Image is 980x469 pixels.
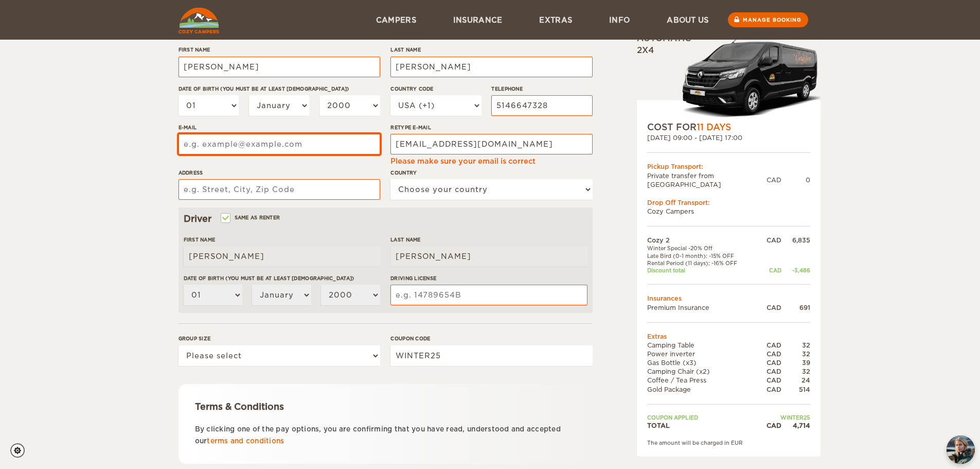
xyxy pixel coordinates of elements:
div: 691 [781,303,810,311]
div: Terms & Conditions [195,401,576,413]
input: Same as renter [222,216,228,222]
label: Country [390,169,592,177]
div: CAD [757,358,781,367]
div: CAD [757,341,781,350]
label: Same as renter [222,213,280,222]
td: Insurances [647,294,810,303]
label: Retype E-mail [390,124,592,131]
div: CAD [757,267,781,274]
button: chat-button [947,436,975,464]
td: Winter Special -20% Off [647,245,757,252]
span: 11 Days [697,122,731,132]
a: Manage booking [728,12,808,27]
div: CAD [767,176,781,184]
label: Coupon code [390,335,592,342]
img: Cozy Campers [179,8,219,33]
label: Last Name [390,46,592,54]
div: CAD [757,385,781,393]
label: Date of birth (You must be at least [DEMOGRAPHIC_DATA]) [184,274,380,282]
td: Coffee / Tea Press [647,376,757,385]
input: e.g. 1 234 567 890 [491,95,592,116]
div: CAD [757,421,781,430]
div: [DATE] 09:00 - [DATE] 17:00 [647,133,810,142]
label: E-mail [179,124,380,131]
td: Late Bird (0-1 month): -15% OFF [647,252,757,259]
td: Discount total [647,267,757,274]
td: Cozy Campers [647,207,810,216]
div: COST FOR [647,121,810,133]
img: Freyja at Cozy Campers [947,436,975,464]
div: Automatic 2x4 [637,33,821,121]
td: Power inverter [647,350,757,358]
div: Drop Off Transport: [647,198,810,207]
td: Gold Package [647,385,757,393]
div: Please make sure your email is correct [390,156,592,166]
div: The amount will be charged in EUR [647,439,810,446]
td: Coupon applied [647,413,757,421]
div: Driver [184,213,587,225]
input: e.g. Smith [390,246,587,267]
label: Group size [179,335,380,342]
label: Last Name [390,236,587,244]
div: Pickup Transport: [647,162,810,171]
td: Cozy 2 [647,236,757,245]
label: Telephone [491,85,592,93]
a: Cookie settings [10,443,31,458]
div: 32 [781,341,810,350]
div: 6,835 [781,236,810,245]
div: 32 [781,350,810,358]
div: 514 [781,385,810,393]
div: 4,714 [781,421,810,430]
input: e.g. Street, City, Zip Code [179,179,380,200]
p: By clicking one of the pay options, you are confirming that you have read, understood and accepte... [195,423,576,447]
div: CAD [757,350,781,358]
label: Driving License [390,274,587,282]
div: 39 [781,358,810,367]
div: CAD [757,376,781,385]
label: Address [179,169,380,177]
label: Country Code [390,85,481,93]
td: Premium Insurance [647,303,757,311]
img: Langur-m-c-logo-2.png [678,36,821,121]
label: First Name [184,236,380,244]
input: e.g. example@example.com [179,134,380,154]
div: 0 [781,176,810,184]
input: e.g. William [179,57,380,77]
div: 32 [781,367,810,376]
input: e.g. Smith [390,57,592,77]
div: 24 [781,376,810,385]
td: Extras [647,332,810,340]
a: terms and conditions [207,437,284,445]
input: e.g. 14789654B [390,285,587,305]
td: Rental Period (11 days): -16% OFF [647,259,757,267]
td: Camping Table [647,341,757,350]
div: CAD [757,303,781,311]
td: Private transfer from [GEOGRAPHIC_DATA] [647,171,767,188]
td: TOTAL [647,421,757,430]
td: WINTER25 [757,413,810,421]
td: Gas Bottle (x3) [647,358,757,367]
input: e.g. William [184,246,380,267]
div: CAD [757,367,781,376]
label: First Name [179,46,380,54]
div: -3,486 [781,267,810,274]
div: CAD [757,236,781,245]
label: Date of birth (You must be at least [DEMOGRAPHIC_DATA]) [179,85,380,93]
input: e.g. example@example.com [390,134,592,154]
td: Camping Chair (x2) [647,367,757,376]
